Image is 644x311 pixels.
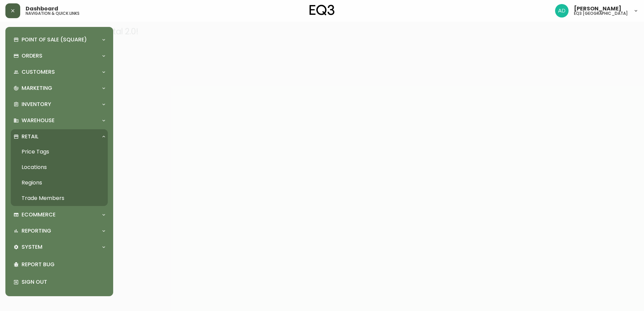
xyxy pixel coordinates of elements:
[11,113,108,128] div: Warehouse
[574,11,628,15] h5: eq3 [GEOGRAPHIC_DATA]
[22,52,42,60] p: Orders
[11,240,108,254] div: System
[22,261,105,268] p: Report Bug
[555,4,569,18] img: 308eed972967e97254d70fe596219f44
[11,97,108,112] div: Inventory
[11,256,108,273] div: Report Bug
[11,81,108,96] div: Marketing
[22,227,51,235] p: Reporting
[11,144,108,160] a: Price Tags
[22,36,87,43] p: Point of Sale (Square)
[574,6,621,11] span: [PERSON_NAME]
[22,68,55,76] p: Customers
[11,273,108,291] div: Sign Out
[11,191,108,206] a: Trade Members
[22,101,51,108] p: Inventory
[310,5,334,15] img: logo
[11,175,108,191] a: Regions
[22,243,42,251] p: System
[11,223,108,238] div: Reporting
[11,48,108,63] div: Orders
[26,6,58,11] span: Dashboard
[22,278,105,286] p: Sign Out
[11,160,108,175] a: Locations
[22,84,52,92] p: Marketing
[22,117,55,124] p: Warehouse
[11,65,108,79] div: Customers
[11,129,108,144] div: Retail
[11,207,108,222] div: Ecommerce
[11,32,108,47] div: Point of Sale (Square)
[22,133,38,140] p: Retail
[26,11,79,15] h5: navigation & quick links
[22,211,56,218] p: Ecommerce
